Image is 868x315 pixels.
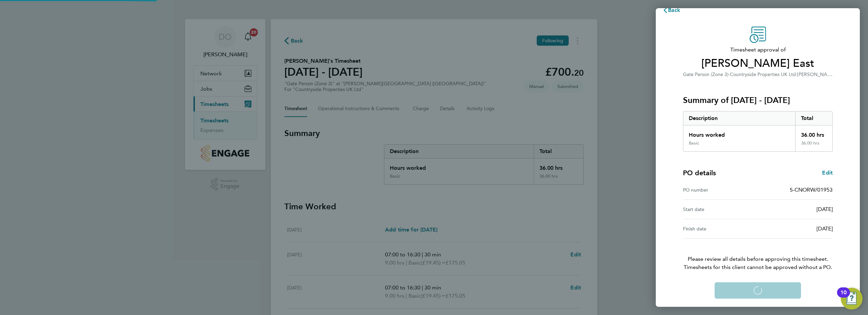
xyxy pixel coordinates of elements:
span: · [729,72,730,77]
div: Description [683,111,795,125]
div: Basic [689,140,699,146]
span: Timesheets for this client cannot be approved without a PO. [675,263,841,271]
span: Timesheet approval of [683,46,833,54]
span: Countryside Properties UK Ltd [730,72,796,77]
h3: Summary of [DATE] - [DATE] [683,95,833,106]
div: [DATE] [758,225,833,233]
div: 36.00 hrs [795,140,833,151]
h4: PO details [683,168,716,178]
button: Back [656,3,687,17]
div: Finish date [683,225,758,233]
div: Summary of 25 - 31 Aug 2025 [683,111,833,152]
span: [PERSON_NAME] East [683,57,833,70]
div: Total [795,111,833,125]
span: S-CNORW/01953 [790,186,833,193]
span: Gate Person (Zone 3) [683,72,729,77]
div: Start date [683,205,758,213]
div: Hours worked [683,125,795,140]
div: 36.00 hrs [795,125,833,140]
span: Back [668,7,681,13]
div: PO number [683,186,758,194]
button: Open Resource Center, 10 new notifications [841,288,863,310]
a: Edit [822,169,833,177]
div: [DATE] [758,205,833,213]
div: 10 [840,292,847,301]
span: Edit [822,169,833,176]
span: · [796,72,797,77]
p: Please review all details before approving this timesheet. [675,239,841,271]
